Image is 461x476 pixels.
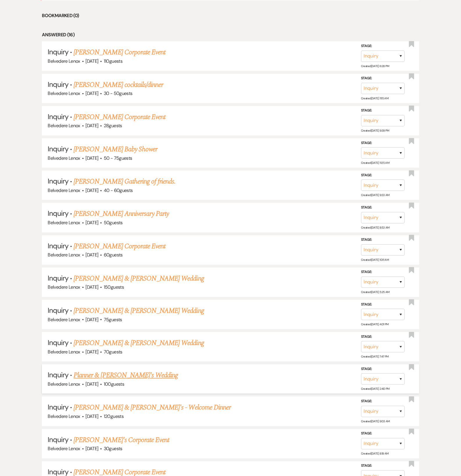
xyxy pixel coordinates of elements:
[85,220,98,226] span: [DATE]
[48,123,80,129] span: Belvedere Lenox
[48,220,80,226] span: Belvedere Lenox
[74,80,163,90] a: [PERSON_NAME] cocktails/dinner
[361,301,405,308] label: Stage:
[361,366,405,372] label: Stage:
[104,187,133,193] span: 40 - 60 guests
[85,187,98,193] span: [DATE]
[104,317,122,323] span: 75 guests
[48,435,68,444] span: Inquiry
[361,430,405,437] label: Stage:
[74,112,165,122] a: [PERSON_NAME] Corporate Event
[48,252,80,258] span: Belvedere Lenox
[48,306,68,315] span: Inquiry
[48,209,68,218] span: Inquiry
[74,209,169,219] a: [PERSON_NAME] Anniversary Party
[104,252,123,258] span: 60 guests
[74,402,231,413] a: [PERSON_NAME] & [PERSON_NAME]'s - Welcome Dinner
[104,90,133,96] span: 30 - 50 guests
[42,12,419,19] li: Bookmarked (0)
[104,58,122,64] span: 110 guests
[74,338,204,348] a: [PERSON_NAME] & [PERSON_NAME] Wedding
[85,317,98,323] span: [DATE]
[48,274,68,283] span: Inquiry
[361,269,405,275] label: Stage:
[104,413,124,419] span: 120 guests
[104,349,122,355] span: 70 guests
[74,273,204,284] a: [PERSON_NAME] & [PERSON_NAME] Wedding
[48,112,68,121] span: Inquiry
[361,290,389,294] span: Created: [DATE] 5:25 AM
[361,258,389,262] span: Created: [DATE] 10:11 AM
[104,446,122,452] span: 30 guests
[48,177,68,186] span: Inquiry
[361,161,389,165] span: Created: [DATE] 11:35 AM
[104,381,124,387] span: 100 guests
[361,387,389,391] span: Created: [DATE] 2:40 PM
[361,322,389,326] span: Created: [DATE] 4:01 PM
[361,334,405,340] label: Stage:
[48,403,68,412] span: Inquiry
[361,419,390,423] span: Created: [DATE] 9:03 AM
[104,155,132,161] span: 50 - 75 guests
[361,107,405,114] label: Stage:
[85,123,98,129] span: [DATE]
[48,370,68,379] span: Inquiry
[74,176,176,187] a: [PERSON_NAME] Gathering of friends.
[361,140,405,146] label: Stage:
[48,187,80,193] span: Belvedere Lenox
[361,172,405,179] label: Stage:
[74,435,169,445] a: [PERSON_NAME]'s Corporate Event
[361,452,389,455] span: Created: [DATE] 8:19 AM
[85,155,98,161] span: [DATE]
[104,123,122,129] span: 28 guests
[48,80,68,89] span: Inquiry
[48,90,80,96] span: Belvedere Lenox
[361,237,405,243] label: Stage:
[74,370,178,380] a: Planner & [PERSON_NAME]'s Wedding
[74,306,204,316] a: [PERSON_NAME] & [PERSON_NAME] Wedding
[74,47,165,58] a: [PERSON_NAME] Corporate Event
[48,155,80,161] span: Belvedere Lenox
[104,220,123,226] span: 50 guests
[361,43,405,49] label: Stage:
[48,317,80,323] span: Belvedere Lenox
[74,144,157,155] a: [PERSON_NAME] Baby Shower
[361,75,405,82] label: Stage:
[48,381,80,387] span: Belvedere Lenox
[361,463,405,469] label: Stage:
[42,31,419,39] li: Answered (16)
[85,58,98,64] span: [DATE]
[48,446,80,452] span: Belvedere Lenox
[85,252,98,258] span: [DATE]
[85,90,98,96] span: [DATE]
[48,338,68,347] span: Inquiry
[361,225,389,229] span: Created: [DATE] 8:53 AM
[361,398,405,405] label: Stage:
[48,144,68,153] span: Inquiry
[85,349,98,355] span: [DATE]
[48,284,80,290] span: Belvedere Lenox
[361,204,405,211] label: Stage:
[85,446,98,452] span: [DATE]
[48,58,80,64] span: Belvedere Lenox
[361,96,388,100] span: Created: [DATE] 11:15 AM
[48,241,68,250] span: Inquiry
[361,129,389,132] span: Created: [DATE] 9:39 PM
[74,241,165,252] a: [PERSON_NAME] Corporate Event
[48,413,80,419] span: Belvedere Lenox
[48,349,80,355] span: Belvedere Lenox
[48,47,68,56] span: Inquiry
[104,284,124,290] span: 150 guests
[85,381,98,387] span: [DATE]
[361,64,389,68] span: Created: [DATE] 6:28 PM
[85,413,98,419] span: [DATE]
[361,355,389,358] span: Created: [DATE] 7:47 PM
[361,193,389,197] span: Created: [DATE] 9:33 AM
[85,284,98,290] span: [DATE]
